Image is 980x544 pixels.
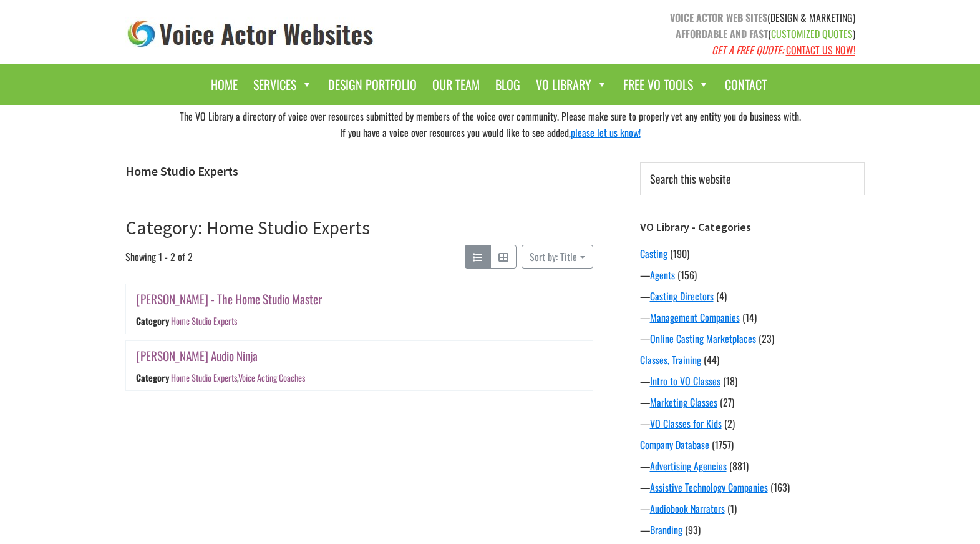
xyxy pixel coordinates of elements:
a: please let us know! [571,125,641,140]
div: — [640,458,865,473]
a: Classes, Training [640,352,701,367]
div: , [170,371,304,384]
h3: VO Library - Categories [640,220,865,234]
span: (190) [670,246,689,261]
button: Sort by: Title [522,245,593,269]
span: (1757) [712,437,734,452]
a: Agents [650,267,675,282]
span: (23) [759,331,774,346]
div: — [640,416,865,431]
a: Design Portfolio [322,71,423,99]
div: — [640,501,865,516]
a: Our Team [426,71,486,99]
div: — [640,522,865,537]
a: Management Companies [650,310,740,325]
span: (27) [720,395,734,410]
span: (18) [723,373,737,388]
a: [PERSON_NAME] Audio Ninja [136,347,258,365]
span: (1) [727,501,737,516]
a: VO Library [530,71,614,99]
a: Free VO Tools [617,71,716,99]
a: CONTACT US NOW! [786,42,855,57]
div: — [640,395,865,410]
span: (14) [742,310,757,325]
span: (163) [770,480,790,495]
h1: Home Studio Experts [125,164,593,179]
a: Home Studio Experts [170,371,236,384]
img: voice_actor_websites_logo [125,17,376,51]
p: (DESIGN & MARKETING) ( ) [500,9,855,58]
span: Showing 1 - 2 of 2 [125,245,193,269]
strong: VOICE ACTOR WEB SITES [670,10,767,25]
a: Services [247,71,319,99]
div: — [640,310,865,325]
div: Category [136,371,169,384]
a: Home [205,71,244,99]
em: GET A FREE QUOTE: [712,42,784,57]
strong: AFFORDABLE AND FAST [676,26,768,41]
div: — [640,289,865,304]
span: (44) [704,352,719,367]
div: — [640,480,865,495]
span: (881) [729,458,749,473]
a: Casting Directors [650,289,714,304]
a: Branding [650,522,682,537]
div: — [640,331,865,346]
a: Contact [719,71,773,99]
a: Voice Acting Coaches [238,371,304,384]
a: Category: Home Studio Experts [125,215,370,239]
a: Audiobook Narrators [650,501,725,516]
span: (156) [677,267,697,282]
a: Assistive Technology Companies [650,480,768,495]
a: Marketing Classes [650,395,717,410]
a: Advertising Agencies [650,458,727,473]
a: Casting [640,246,667,261]
a: Blog [489,71,526,99]
span: CUSTOMIZED QUOTES [771,26,853,41]
div: — [640,373,865,388]
a: Home Studio Experts [170,315,236,328]
article: Category: Home Studio Experts [125,216,593,410]
input: Search this website [640,162,865,195]
span: (4) [716,289,727,304]
a: Company Database [640,437,709,452]
span: (93) [685,522,701,537]
span: (2) [724,416,735,431]
div: Category [136,315,169,328]
a: Online Casting Marketplaces [650,331,756,346]
a: [PERSON_NAME] - The Home Studio Master [136,290,322,308]
a: Intro to VO Classes [650,373,720,388]
div: — [640,267,865,282]
div: The VO Library a directory of voice over resources submitted by members of the voice over communi... [116,105,865,144]
a: VO Classes for Kids [650,416,722,431]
